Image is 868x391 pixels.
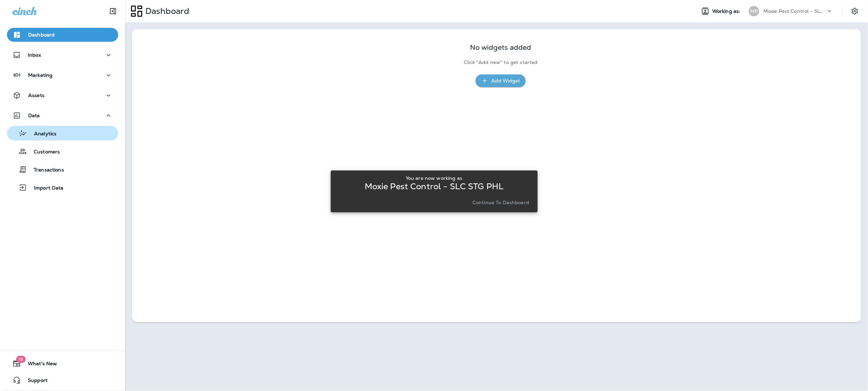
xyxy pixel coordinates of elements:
[470,198,532,207] button: Continue to Dashboard
[16,356,25,363] span: 18
[7,162,118,177] button: Transactions
[7,109,118,122] button: Data
[28,113,40,118] p: Data
[7,357,118,370] button: 18What's New
[406,175,462,181] p: You are now working as
[28,93,44,98] p: Assets
[7,88,118,102] button: Assets
[7,144,118,159] button: Customers
[7,373,118,387] button: Support
[28,52,41,58] p: Inbox
[27,185,64,192] p: Import Data
[7,48,118,62] button: Inbox
[849,5,861,17] button: Settings
[472,200,529,205] p: Continue to Dashboard
[27,149,60,155] p: Customers
[28,72,52,78] p: Marketing
[365,184,503,189] p: Moxie Pest Control - SLC STG PHL
[103,4,123,18] button: Collapse Sidebar
[7,28,118,42] button: Dashboard
[7,126,118,141] button: Analytics
[27,167,64,174] p: Transactions
[28,32,55,38] p: Dashboard
[21,361,57,369] span: What's New
[27,131,56,137] p: Analytics
[7,68,118,82] button: Marketing
[749,6,759,16] div: MP
[712,8,742,14] span: Working as:
[763,8,826,14] p: Moxie Pest Control - SLC STG PHL
[143,6,189,16] p: Dashboard
[7,180,118,195] button: Import Data
[21,377,48,386] span: Support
